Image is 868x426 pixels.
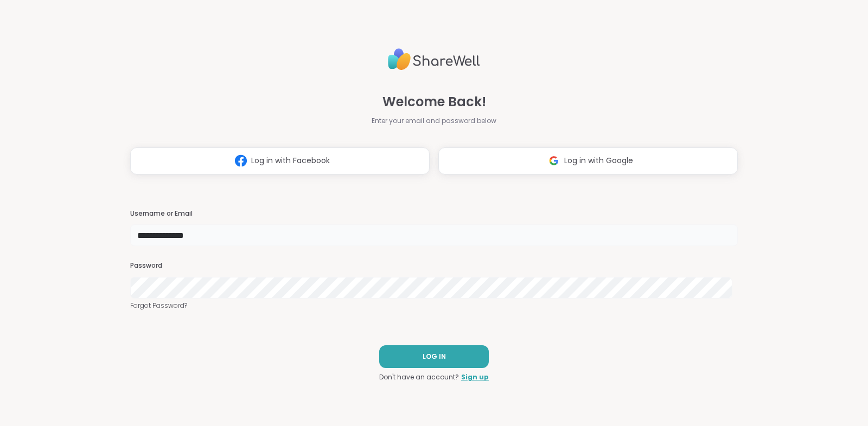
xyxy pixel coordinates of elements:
[251,155,330,166] span: Log in with Facebook
[130,301,738,311] a: Forgot Password?
[564,155,633,166] span: Log in with Google
[461,372,489,382] a: Sign up
[379,372,459,382] span: Don't have an account?
[130,209,738,218] h3: Username or Email
[388,44,480,75] img: ShareWell Logo
[130,147,430,175] button: Log in with Facebook
[423,352,446,362] span: LOG IN
[544,151,564,171] img: ShareWell Logomark
[372,116,496,126] span: Enter your email and password below
[379,345,489,368] button: LOG IN
[382,92,486,112] span: Welcome Back!
[231,151,251,171] img: ShareWell Logomark
[438,147,738,175] button: Log in with Google
[130,261,738,270] h3: Password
